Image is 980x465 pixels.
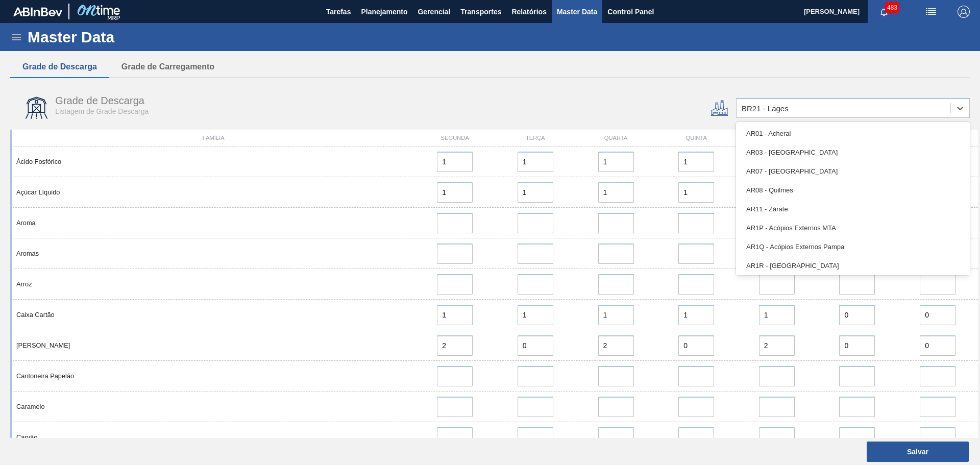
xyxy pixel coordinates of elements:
div: Caixa Cartão [12,311,414,319]
span: Planejamento [361,6,407,18]
button: Grade de Descarga [10,56,109,78]
div: Quinta [656,135,737,141]
div: Segunda [414,135,495,141]
span: Relatórios [511,6,546,18]
span: Master Data [557,6,597,18]
div: AR1P - Acópios Externos MTA [736,218,970,237]
div: AR1R - [GEOGRAPHIC_DATA] [736,256,970,275]
div: AR03 - [GEOGRAPHIC_DATA] [736,143,970,162]
div: Caramelo [12,403,414,410]
button: Grade de Carregamento [109,56,227,78]
div: AR01 - Acheral [736,124,970,143]
div: Quarta [576,135,656,141]
button: Notificações [868,5,900,19]
div: Ácido Fosfórico [12,158,414,165]
img: Logout [958,6,970,18]
h1: Master Data [28,31,209,43]
span: Gerencial [418,6,450,18]
div: Aroma [12,219,414,227]
div: AR1Q - Acópios Externos Pampa [736,237,970,256]
div: Aromas [12,250,414,257]
div: Cantoneira Papelão [12,372,414,380]
div: BR21 - Lages [742,104,789,113]
img: userActions [925,6,937,18]
span: Transportes [460,6,501,18]
div: AR11 - Zárate [736,200,970,218]
div: [PERSON_NAME] [12,341,414,349]
span: Grade de Descarga [55,95,144,106]
span: 483 [885,2,899,13]
button: Salvar [867,442,969,462]
div: Família [12,135,414,141]
span: Control Panel [607,6,654,18]
div: AR07 - [GEOGRAPHIC_DATA] [736,162,970,181]
div: Açúcar Líquido [12,188,414,196]
span: Tarefas [326,6,351,18]
div: AR08 - Quilmes [736,181,970,200]
div: Arroz [12,280,414,288]
div: Carvão [12,433,414,441]
div: Terça [495,135,576,141]
img: TNhmsLtSVTkK8tSr43FrP2fwEKptu5GPRR3wAAAABJRU5ErkJggg== [13,7,62,16]
span: Listagem de Grade Descarga [55,107,149,115]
